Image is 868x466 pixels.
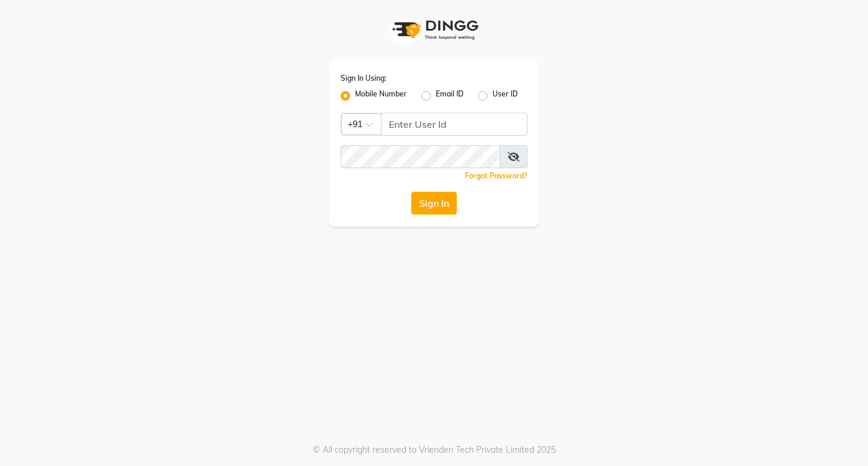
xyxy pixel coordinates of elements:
img: logo1.svg [386,12,482,48]
button: Sign In [411,192,457,215]
a: Forgot Password? [465,171,527,180]
label: Mobile Number [355,89,407,103]
input: Username [381,113,527,136]
label: Sign In Using: [341,73,386,84]
label: User ID [492,89,518,103]
input: Username [341,145,500,168]
label: Email ID [436,89,464,103]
